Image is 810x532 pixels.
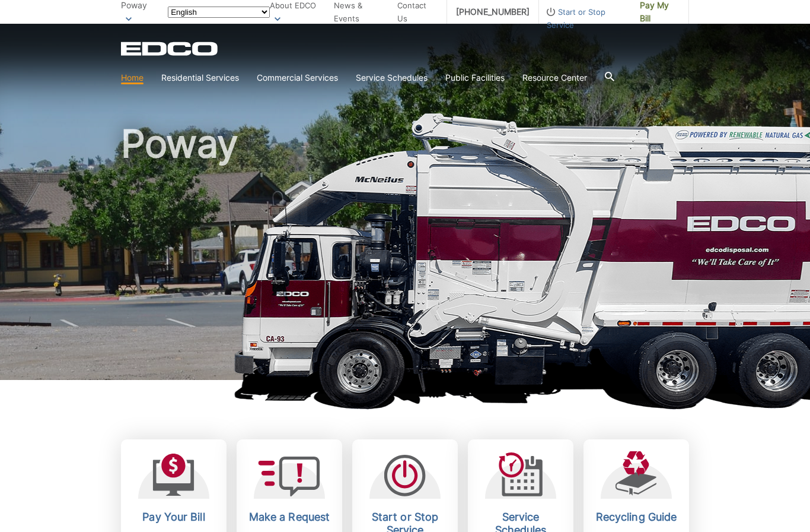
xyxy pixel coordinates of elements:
h1: Poway [121,125,689,385]
a: EDCD logo. Return to the homepage. [121,42,219,56]
a: Home [121,71,143,84]
select: Select a language [168,7,270,18]
a: Service Schedules [356,71,428,84]
h2: Recycling Guide [592,511,680,524]
a: Public Facilities [445,71,505,84]
a: Commercial Services [257,71,338,84]
a: Resource Center [522,71,587,84]
h2: Pay Your Bill [130,511,218,524]
a: Residential Services [161,71,239,84]
h2: Make a Request [245,511,333,524]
